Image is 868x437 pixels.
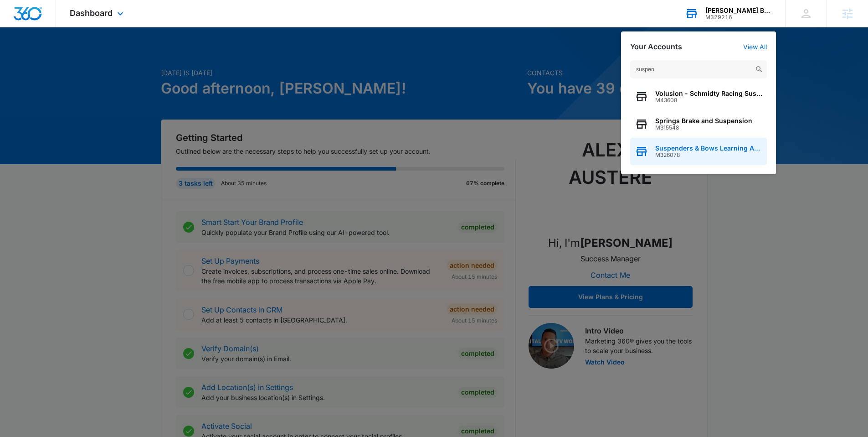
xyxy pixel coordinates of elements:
[24,24,100,31] div: Domain: [DOMAIN_NAME]
[655,125,752,131] span: M315548
[655,97,762,104] span: M43608
[630,60,767,78] input: Search Accounts
[630,42,682,51] h2: Your Accounts
[655,145,762,152] span: Suspenders & Bows Learning Academy
[101,54,154,60] div: Keywords by Traffic
[25,53,32,60] img: tab_domain_overview_orange.svg
[655,152,762,158] span: M326078
[15,15,22,22] img: logo_orange.svg
[70,8,113,18] span: Dashboard
[743,43,767,51] a: View All
[15,24,22,31] img: website_grey.svg
[630,83,767,110] button: Volusion - Schmidty Racing SuspensionsM43608
[91,53,98,60] img: tab_keywords_by_traffic_grey.svg
[705,14,772,21] div: account id
[655,90,762,97] span: Volusion - Schmidty Racing Suspensions
[35,54,82,60] div: Domain Overview
[26,15,45,22] div: v 4.0.25
[630,138,767,165] button: Suspenders & Bows Learning AcademyM326078
[630,110,767,138] button: Springs Brake and SuspensionM315548
[655,117,752,125] span: Springs Brake and Suspension
[705,7,772,14] div: account name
